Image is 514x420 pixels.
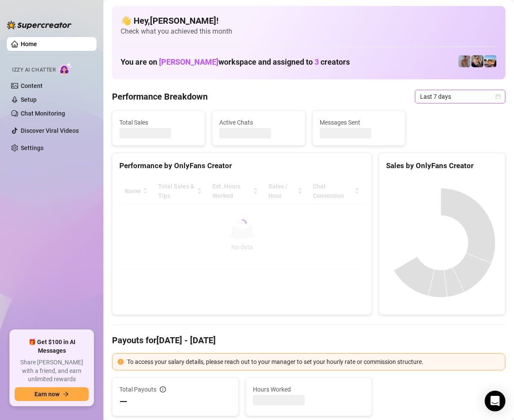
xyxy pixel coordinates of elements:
span: 3 [315,57,319,66]
a: Discover Viral Videos [21,127,79,134]
span: loading [236,217,248,229]
h4: Performance Breakdown [112,91,208,103]
h1: You are on workspace and assigned to creators [121,57,350,67]
div: Sales by OnlyFans Creator [386,160,498,172]
span: — [119,395,128,409]
span: exclamation-circle [118,359,124,365]
h4: 👋 Hey, [PERSON_NAME] ! [121,15,497,27]
span: [PERSON_NAME] [159,57,218,66]
button: Earn nowarrow-right [15,387,89,401]
a: Settings [21,144,44,151]
h4: Payouts for [DATE] - [DATE] [112,334,505,346]
span: 🎁 Get $100 in AI Messages [15,338,89,355]
span: calendar [495,94,501,99]
div: Open Intercom Messenger [485,391,505,411]
img: Joey [458,55,470,67]
span: Check what you achieved this month [121,27,497,36]
img: AI Chatter [59,63,72,75]
img: George [471,55,483,67]
span: info-circle [160,386,166,392]
span: Total Sales [119,118,198,127]
span: arrow-right [63,391,69,397]
span: Active Chats [219,118,298,127]
a: Chat Monitoring [21,110,65,117]
span: Total Payouts [119,385,156,394]
a: Home [21,41,37,47]
div: Performance by OnlyFans Creator [119,160,364,172]
span: Earn now [34,391,59,398]
div: To access your salary details, please reach out to your manager to set your hourly rate or commis... [127,357,500,367]
span: Izzy AI Chatter [12,66,56,74]
span: Share [PERSON_NAME] with a friend, and earn unlimited rewards [15,358,89,384]
a: Content [21,82,43,89]
span: Messages Sent [320,118,398,127]
span: Last 7 days [420,90,500,103]
img: logo-BBDzfeDw.svg [7,21,72,29]
span: Hours Worked [253,385,365,394]
a: Setup [21,96,37,103]
img: Zach [484,55,496,67]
